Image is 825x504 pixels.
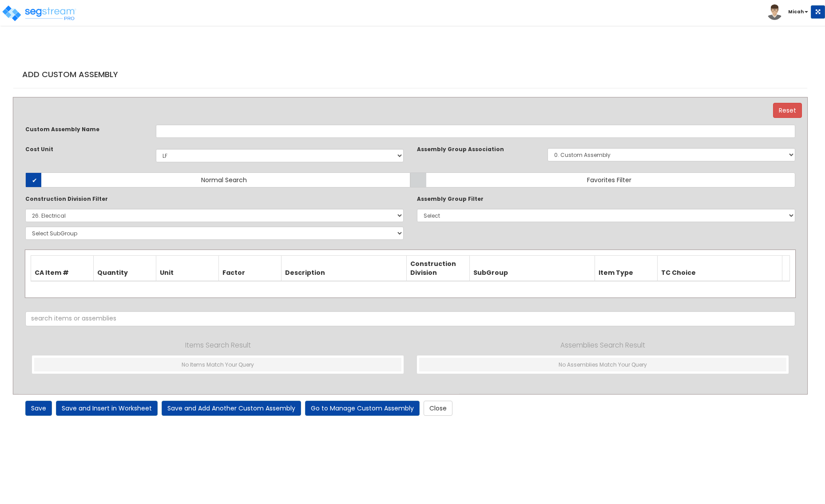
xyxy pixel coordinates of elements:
a: Save and Add Another Custom Assembly [162,401,301,416]
small: Cost Unit [25,146,53,153]
th: TC Choice [657,255,782,281]
th: Item Type [595,255,657,281]
small: Custom Assembly Name [25,126,99,133]
b: Micah [788,8,804,15]
a: Reset [773,103,802,118]
div: For Favorites Filter: This is a filter that allows the user to narrow the Favorites Filter result... [417,194,795,222]
th: Unit [156,255,219,281]
span: No Items Match Your Query [182,361,254,368]
label: Favorites Filter will only return results from a pre-selected group of the most commonly used Ite... [410,172,795,188]
small: Construction Division Filter [25,195,108,203]
label: Normal Search works like a normal search query and returns Items and Assemblies (from the RS Mean... [25,172,410,188]
span: Favorites Filter [587,176,631,184]
small: Assembly Group Filter [417,195,484,203]
span: Normal Search [201,176,247,184]
small: Assembly Group Association [417,146,504,153]
th: SubGroup [470,255,595,281]
th: Construction Division [407,255,470,281]
p: Items Search Result [32,340,404,351]
div: For Favorites Filter: This is a filter that allows the user to narrow the Favorites Filter result... [25,194,404,222]
span: No Assemblies Match Your Query [559,361,647,368]
a: Save and Insert in Worksheet [56,401,158,416]
input: search items or assemblies [25,311,795,326]
img: avatar.png [767,4,782,20]
a: Go to Manage Custom Assembly [305,401,420,416]
th: Factor [219,255,282,281]
th: Quantity [93,255,156,281]
th: Description [282,255,407,281]
a: Close [424,401,452,416]
p: Assemblies Search Result [417,340,789,351]
h4: Add Custom Assembly [22,70,803,79]
img: logo_pro_r.png [1,4,77,22]
th: CA Item # [31,255,94,281]
a: Save [25,401,52,416]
